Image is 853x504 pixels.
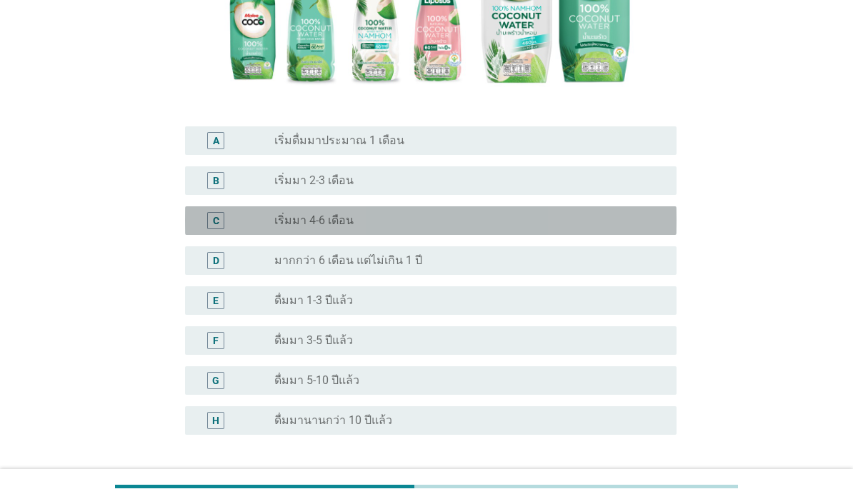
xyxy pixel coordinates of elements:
div: E [213,293,219,308]
div: C [213,213,219,228]
label: เริ่มมา 4-6 เดือน [274,213,354,228]
label: เริ่มดื่มมาประมาณ 1 เดือน [274,133,404,148]
label: มากกว่า 6 เดือน แต่ไม่เกิน 1 ปี [274,253,422,268]
label: ดื่มมา 3-5 ปีแล้ว [274,333,353,348]
label: ดื่มมานานกว่า 10 ปีแล้ว [274,413,392,428]
div: D [213,253,219,268]
div: H [212,413,219,428]
div: F [213,333,219,348]
div: G [212,373,219,388]
div: B [213,173,219,188]
div: A [213,133,219,148]
label: เริ่มมา 2-3 เดือน [274,173,354,188]
label: ดื่มมา 5-10 ปีแล้ว [274,373,359,388]
label: ดื่มมา 1-3 ปีแล้ว [274,293,353,308]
